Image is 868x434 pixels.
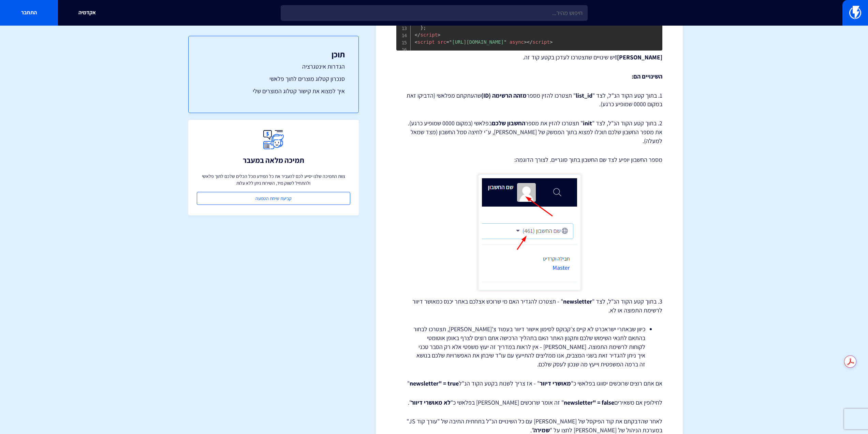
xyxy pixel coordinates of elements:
p: 2. בתוך קטע הקוד הנ"ל, לצד " " תצטרכו להזין את מספר בפלאשי (במקום 0000 שמופיע כרגע). את מספר החשב... [396,119,662,145]
span: [URL][DOMAIN_NAME] [446,39,506,45]
p: מספר החשבון יופיע לצד שם החשבון בתוך סוגריים. לצורך הדוגמה: [396,155,662,164]
p: 1. בתוך קטע הקוד הנ"ל, לצד " " תצטרכו להזין מספר שהעתקתם מפלאשי (הדביקו זאת במקום 0000 שמופיע כרגע). [396,91,662,109]
strong: דיוור [411,398,423,406]
span: script [415,39,435,45]
strong: דיוור [540,379,551,387]
strong: מאושרי [553,379,571,387]
strong: init [583,119,592,127]
span: async [510,39,524,45]
span: src [438,39,446,45]
span: " [504,39,506,45]
li: כיוון שבאתרי ישראכרט לא קיים צ׳קבוקס לסימון אישור דיוור בעמוד צ'[PERSON_NAME], תצטרכו לבחור בהתאם... [413,325,645,369]
p: יש שינויים שתצטרכו לעדכן בקטע קוד זה. [396,53,662,62]
span: > [524,39,527,45]
strong: newsletter [563,297,592,305]
strong: לא מאושרי [424,398,451,406]
strong: שמירה [533,426,550,434]
strong: [PERSON_NAME]! [615,53,662,61]
a: קביעת שיחת הטמעה [197,192,350,205]
span: script [415,32,438,38]
p: צוות התמיכה שלנו יסייע לכם להעביר את כל המידע מכל הכלים שלכם לתוך פלאשי ולהתחיל לשווק מיד, השירות... [197,173,350,186]
a: הגדרות אינטגרציה [202,62,345,71]
span: < [415,39,417,45]
strong: השינויים הם: [632,72,662,80]
a: סנכרון קטלוג מוצרים לתוך פלאשי [202,74,345,83]
h3: תוכן [202,50,345,59]
p: לחילופין אם משאירים " זה אומר שרוכשים [PERSON_NAME] בפלאשי כ" ". [396,398,662,407]
span: script [527,39,549,45]
span: ; [423,25,426,30]
input: חיפוש מהיר... [281,5,588,21]
span: > [550,39,553,45]
span: </ [415,32,421,38]
p: 3. בתוך קטע הקוד הנ"ל, לצד " " - תצטרכו להגדיר האם מי שרוכש אצלכם באתר יכנס כמאושר דיוור לרשימת ה... [396,297,662,314]
strong: מזהה הרשימה [492,92,527,99]
span: </ [527,39,532,45]
a: איך למצוא את קישור קטלוג המוצרים שלי [202,87,345,96]
strong: newsletter" = true [410,379,459,387]
p: אם אתם רוצים שרוכשים יסווגו בפלאשי כ" " - אז צריך לשנות בקטע הקוד הנ"ל " [396,379,662,388]
span: > [438,32,440,38]
strong: (ID) [481,92,491,99]
strong: newsletter" = false [564,398,614,406]
span: } [421,25,423,30]
span: " [449,39,452,45]
strong: list_id [576,92,592,99]
h3: תמיכה מלאה במעבר [243,156,304,164]
strong: החשבון שלכם [492,119,525,127]
span: = [446,39,449,45]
